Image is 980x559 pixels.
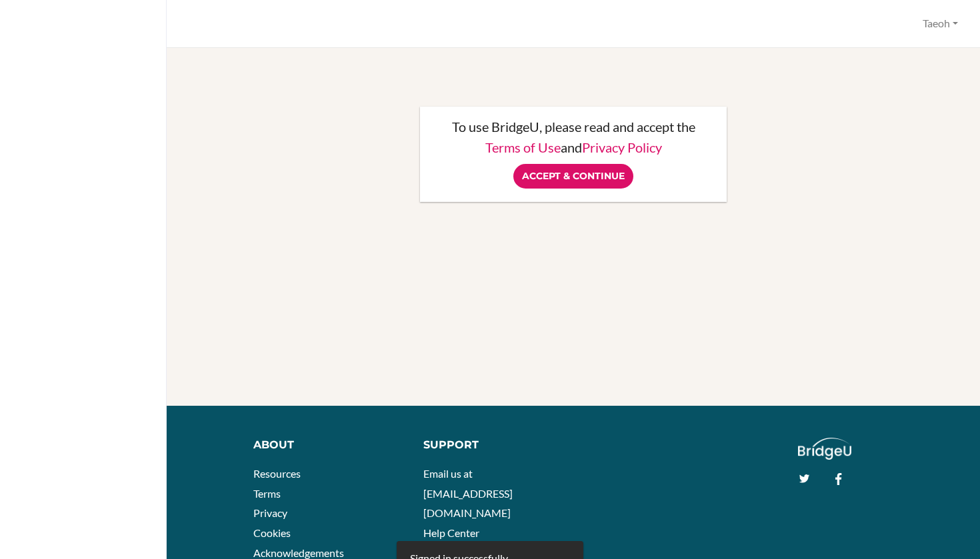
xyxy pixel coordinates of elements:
a: Privacy Policy [582,139,662,155]
div: About [253,438,403,453]
input: Accept & Continue [513,164,633,189]
button: Taeoh [917,11,964,36]
a: Terms of Use [485,139,561,155]
a: Privacy [253,506,287,519]
a: Help Center [423,526,479,539]
p: and [433,141,713,154]
div: Support [423,438,563,453]
p: To use BridgeU, please read and accept the [433,120,713,133]
a: Resources [253,467,301,480]
img: logo_white@2x-f4f0deed5e89b7ecb1c2cc34c3e3d731f90f0f143d5ea2071677605dd97b5244.png [798,438,852,460]
a: Terms [253,487,281,500]
a: Email us at [EMAIL_ADDRESS][DOMAIN_NAME] [423,467,513,519]
a: Cookies [253,526,291,539]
